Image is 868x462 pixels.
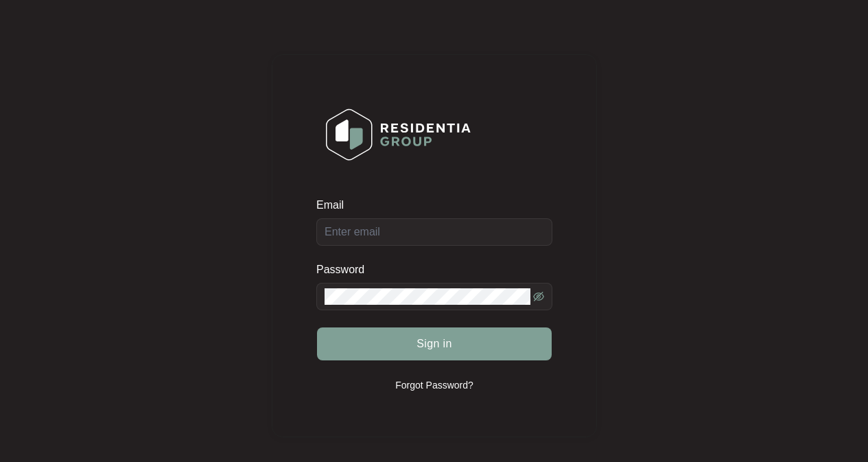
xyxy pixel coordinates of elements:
[317,327,552,360] button: Sign in
[395,378,473,392] p: Forgot Password?
[533,291,544,302] span: eye-invisible
[317,100,480,170] img: Login Logo
[316,198,353,212] label: Email
[417,336,452,352] span: Sign in
[316,218,552,246] input: Email
[316,263,375,277] label: Password
[325,288,530,305] input: Password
